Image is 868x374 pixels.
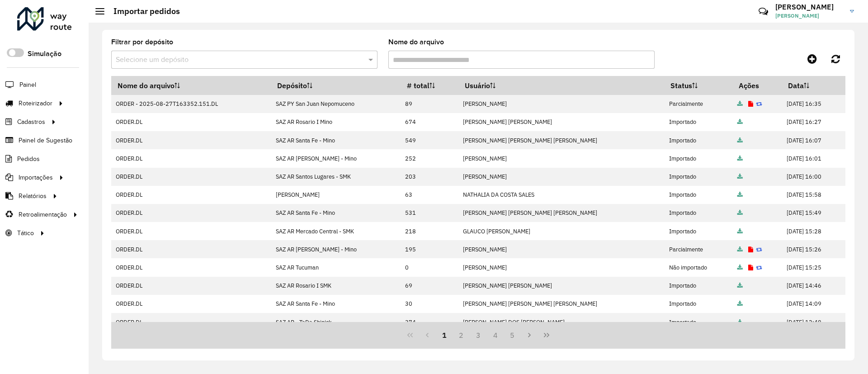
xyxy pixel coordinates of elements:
[19,99,52,108] span: Roteirizador
[401,240,458,258] td: 195
[19,136,72,145] span: Painel de Sugestão
[737,282,743,289] a: Arquivo completo
[737,209,743,217] a: Arquivo completo
[458,222,665,240] td: GLAUCO [PERSON_NAME]
[458,131,665,149] td: [PERSON_NAME] [PERSON_NAME] [PERSON_NAME]
[665,186,732,204] td: Importado
[19,210,67,219] span: Retroalimentação
[782,113,845,131] td: [DATE] 16:27
[775,12,843,20] span: [PERSON_NAME]
[470,327,487,344] button: 3
[782,149,845,167] td: [DATE] 16:01
[737,118,743,126] a: Arquivo completo
[111,131,271,149] td: ORDER.DL
[28,48,61,59] label: Simulação
[737,300,743,308] a: Arquivo completo
[737,100,743,108] a: Arquivo completo
[271,204,401,222] td: SAZ AR Santa Fe - Mino
[401,222,458,240] td: 218
[111,313,271,331] td: ORDER.DL
[782,240,845,258] td: [DATE] 15:26
[458,186,665,204] td: NATHALIA DA COSTA SALES
[401,277,458,295] td: 69
[271,295,401,313] td: SAZ AR Santa Fe - Mino
[737,264,743,271] a: Arquivo completo
[271,277,401,295] td: SAZ AR Rosario I SMK
[458,204,665,222] td: [PERSON_NAME] [PERSON_NAME] [PERSON_NAME]
[104,6,180,16] h2: Importar pedidos
[458,277,665,295] td: [PERSON_NAME] [PERSON_NAME]
[453,327,470,344] button: 2
[458,258,665,276] td: [PERSON_NAME]
[271,95,401,113] td: SAZ PY San Juan Nepomuceno
[401,149,458,167] td: 252
[538,327,555,344] button: Last Page
[271,131,401,149] td: SAZ AR Santa Fe - Mino
[401,186,458,204] td: 63
[271,113,401,131] td: SAZ AR Rosario I Mino
[504,327,521,344] button: 5
[111,149,271,167] td: ORDER.DL
[401,95,458,113] td: 89
[737,318,743,326] a: Arquivo completo
[458,168,665,186] td: [PERSON_NAME]
[401,168,458,186] td: 203
[458,76,665,95] th: Usuário
[111,113,271,131] td: ORDER.DL
[487,327,504,344] button: 4
[111,277,271,295] td: ORDER.DL
[19,191,47,201] span: Relatórios
[737,191,743,199] a: Arquivo completo
[111,240,271,258] td: ORDER.DL
[665,258,732,276] td: Não importado
[401,295,458,313] td: 30
[271,240,401,258] td: SAZ AR [PERSON_NAME] - Mino
[665,95,732,113] td: Parcialmente
[111,76,271,95] th: Nome do arquivo
[111,168,271,186] td: ORDER.DL
[271,186,401,204] td: [PERSON_NAME]
[665,313,732,331] td: Importado
[458,95,665,113] td: [PERSON_NAME]
[665,204,732,222] td: Importado
[271,76,401,95] th: Depósito
[754,2,773,21] a: Contato Rápido
[665,295,732,313] td: Importado
[19,80,36,90] span: Painel
[782,186,845,204] td: [DATE] 15:58
[401,313,458,331] td: 374
[665,113,732,131] td: Importado
[782,258,845,276] td: [DATE] 15:25
[458,313,665,331] td: [PERSON_NAME] DOS [PERSON_NAME]
[782,76,845,95] th: Data
[737,155,743,162] a: Arquivo completo
[111,295,271,313] td: ORDER.DL
[782,295,845,313] td: [DATE] 14:09
[401,76,458,95] th: # total
[737,227,743,235] a: Arquivo completo
[436,327,453,344] button: 1
[737,246,743,253] a: Arquivo completo
[401,258,458,276] td: 0
[401,113,458,131] td: 674
[748,246,753,253] a: Exibir log de erros
[665,76,732,95] th: Status
[665,168,732,186] td: Importado
[271,222,401,240] td: SAZ AR Mercado Central - SMK
[521,327,538,344] button: Next Page
[665,277,732,295] td: Importado
[17,228,34,238] span: Tático
[458,295,665,313] td: [PERSON_NAME] [PERSON_NAME] [PERSON_NAME]
[111,204,271,222] td: ORDER.DL
[111,258,271,276] td: ORDER.DL
[782,313,845,331] td: [DATE] 12:48
[665,222,732,240] td: Importado
[388,37,444,47] label: Nome do arquivo
[271,168,401,186] td: SAZ AR Santos Lugares - SMK
[458,240,665,258] td: [PERSON_NAME]
[748,100,753,108] a: Exibir log de erros
[756,264,762,271] a: Reimportar
[401,131,458,149] td: 549
[17,154,40,164] span: Pedidos
[111,37,173,47] label: Filtrar por depósito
